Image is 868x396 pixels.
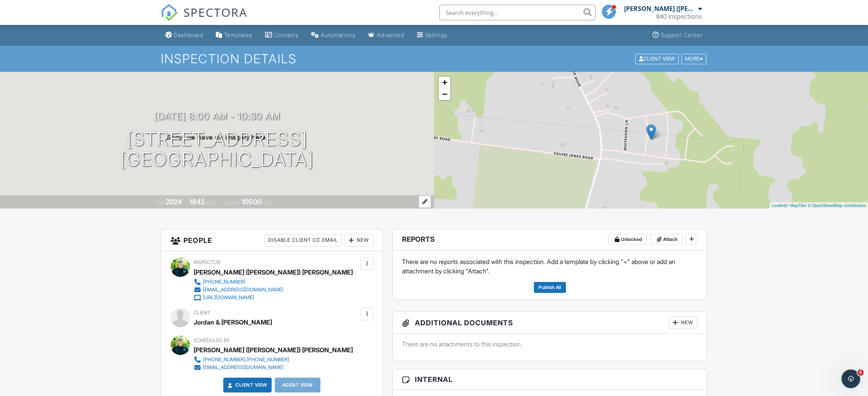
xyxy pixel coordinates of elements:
h1: Inspection Details [161,52,707,66]
a: Zoom in [439,77,450,88]
span: SPECTORA [183,4,247,20]
span: sq.ft. [263,200,272,205]
div: Settings [425,32,448,38]
div: New [669,316,697,329]
div: [PHONE_NUMBER],[PHONE_NUMBER] [203,357,289,363]
a: Zoom out [439,88,450,100]
div: Dashboard [174,32,203,38]
a: Client View [226,381,267,389]
span: 6 [857,369,864,376]
a: [PHONE_NUMBER],[PHONE_NUMBER] [194,356,347,364]
a: Support Center [649,28,706,43]
span: Inspector [194,259,221,265]
span: Lot Size [224,200,240,205]
div: Automations [321,32,356,38]
div: [PERSON_NAME] ([PERSON_NAME]) [PERSON_NAME] [194,344,353,356]
div: [PERSON_NAME] ([PERSON_NAME]) [PERSON_NAME] [194,266,353,278]
h3: People [161,229,382,252]
div: 1942 [189,198,205,206]
div: Contacts [274,32,299,38]
a: Contacts [262,28,302,43]
div: [EMAIL_ADDRESS][DOMAIN_NAME] [203,364,283,371]
iframe: Intercom live chat [841,369,860,388]
div: Support Center [661,32,703,38]
div: More [681,54,707,64]
div: 2024 [165,198,182,206]
h1: [STREET_ADDRESS] [GEOGRAPHIC_DATA] [120,129,314,170]
div: Templates [224,32,253,38]
h3: Additional Documents [393,312,707,334]
p: There are no attachments to this inspection. [402,340,697,348]
h3: Internal [393,369,707,390]
span: Built [156,200,164,205]
div: Advanced [377,32,404,38]
a: Client View [635,55,681,61]
span: sq. ft. [206,200,217,205]
div: 840 Inspections [656,12,702,20]
div: [URL][DOMAIN_NAME] [203,294,254,301]
a: Automations (Basic) [308,28,359,43]
a: Settings [414,28,451,43]
a: Leaflet [772,203,784,208]
a: © OpenStreetMap contributors [808,203,866,208]
div: Disable Client CC Email [265,234,342,246]
div: New [345,234,373,246]
div: Client View [635,54,679,64]
div: | [770,202,868,209]
span: Client [194,310,210,316]
a: © MapTiler [786,203,807,208]
div: [PHONE_NUMBER] [203,279,245,285]
div: [PERSON_NAME] ([PERSON_NAME]) [PERSON_NAME] [624,5,696,12]
a: [EMAIL_ADDRESS][DOMAIN_NAME] [194,286,347,294]
a: [URL][DOMAIN_NAME] [194,294,347,301]
a: SPECTORA [161,11,247,27]
span: Scheduled By [194,337,230,343]
a: Advanced [365,28,407,43]
input: Search everything... [439,5,596,20]
a: Templates [213,28,256,43]
div: Jordan & [PERSON_NAME] [194,316,272,328]
h3: [DATE] 8:00 am - 10:30 am [154,111,280,121]
a: [EMAIL_ADDRESS][DOMAIN_NAME] [194,364,347,371]
img: The Best Home Inspection Software - Spectora [161,4,178,21]
a: Dashboard [162,28,206,43]
a: [PHONE_NUMBER] [194,278,347,286]
div: [EMAIL_ADDRESS][DOMAIN_NAME] [203,287,283,293]
div: 10500 [242,198,261,206]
